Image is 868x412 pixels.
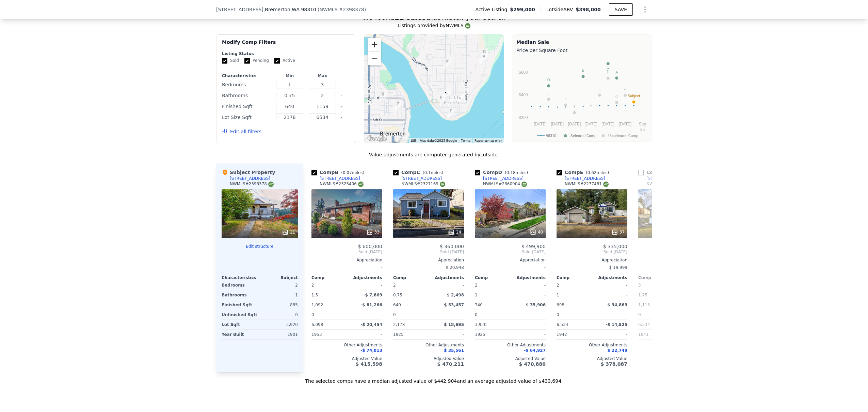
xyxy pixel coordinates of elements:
[461,139,470,142] a: Terms (opens in new tab)
[638,283,641,288] span: 3
[222,102,272,111] div: Finished Sqft
[516,55,647,140] div: A chart.
[638,342,709,348] div: Other Adjustments
[311,263,382,272] div: -
[261,290,298,300] div: 1
[222,58,239,64] label: Sold
[519,92,528,97] text: $400
[401,181,445,187] div: NWMLS # 2327169
[516,39,647,46] div: Median Sale
[601,122,614,126] text: [DATE]
[475,290,509,300] div: 1
[343,170,352,175] span: 0.07
[619,122,632,126] text: [DATE]
[230,181,274,187] div: NWMLS # 2398378
[557,303,564,307] span: 698
[609,3,633,16] button: SAVE
[557,176,605,181] a: [STREET_ADDRESS]
[475,342,546,348] div: Other Adjustments
[583,170,612,175] span: ( miles)
[311,275,347,280] div: Comp
[311,342,382,348] div: Other Adjustments
[638,249,709,255] span: Sold [DATE]
[480,53,488,65] div: 2926 NE Alder St
[576,7,601,12] span: $398,000
[475,283,478,288] span: 2
[311,290,345,300] div: 1.5
[565,181,609,187] div: NWMLS # 2277481
[444,58,451,70] div: 2309 E 18th St
[366,134,388,143] a: Open this area in Google Maps (opens a new window)
[603,244,627,249] span: $ 335,000
[222,128,261,135] button: Edit all filters
[521,244,546,249] span: $ 499,900
[481,48,488,60] div: 3110 E 19th St
[263,6,316,13] span: , Bremerton
[593,330,627,339] div: -
[230,176,270,181] div: [STREET_ADDRESS]
[557,283,559,288] span: 2
[430,280,464,290] div: -
[601,361,627,367] span: $ 378,087
[607,303,627,307] span: $ 34,863
[311,283,314,288] span: 2
[444,348,464,353] span: $ 35,561
[290,7,316,12] span: , WA 98310
[512,330,546,339] div: -
[320,176,360,181] div: [STREET_ADDRESS]
[588,170,597,175] span: 0.62
[598,87,601,91] text: E
[222,91,272,100] div: Bathrooms
[216,372,652,384] div: The selected comps have a median adjusted value of $442,904 and an average adjusted value of $433...
[311,257,382,263] div: Appreciation
[638,303,650,307] span: 1,115
[393,257,464,263] div: Appreciation
[557,330,591,339] div: 1942
[457,93,464,105] div: 1015 Vandalia Ave
[564,97,567,101] text: K
[638,312,641,317] span: 0
[534,122,547,126] text: [DATE]
[606,322,627,327] span: -$ 14,525
[430,310,464,320] div: -
[593,280,627,290] div: -
[638,330,672,339] div: 1941
[261,320,298,329] div: 3,920
[222,330,258,339] div: Year Built
[483,176,524,181] div: [STREET_ADDRESS]
[340,84,343,86] button: Clear
[311,176,360,181] a: [STREET_ADDRESS]
[393,356,464,361] div: Adjusted Value
[444,303,464,307] span: $ 53,457
[638,3,652,16] button: Show Options
[551,122,564,126] text: [DATE]
[475,356,546,361] div: Adjusted Value
[244,58,250,64] input: Pending
[584,122,597,126] text: [DATE]
[411,139,416,142] button: Keyboard shortcuts
[440,244,464,249] span: $ 360,000
[448,229,461,236] div: 24
[530,229,543,236] div: 40
[222,320,258,329] div: Lot Sqft
[475,249,546,255] span: Sold [DATE]
[512,290,546,300] div: -
[638,322,650,327] span: 6,534
[638,257,709,263] div: Appreciation
[547,78,550,82] text: D
[311,322,323,327] span: 6,098
[479,52,487,64] div: 2924 NE Alder St
[582,68,584,72] text: B
[393,169,446,176] div: Comp C
[393,283,396,288] span: 2
[570,134,596,138] text: Selected Comp
[447,108,454,119] div: 511 Shore Dr
[222,169,275,176] div: Subject Property
[512,310,546,320] div: -
[339,7,364,12] span: # 2398378
[222,275,260,280] div: Characteristics
[475,322,486,327] span: 3,920
[356,361,382,367] span: $ 415,598
[347,275,382,280] div: Adjustments
[358,182,364,187] img: NWMLS Logo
